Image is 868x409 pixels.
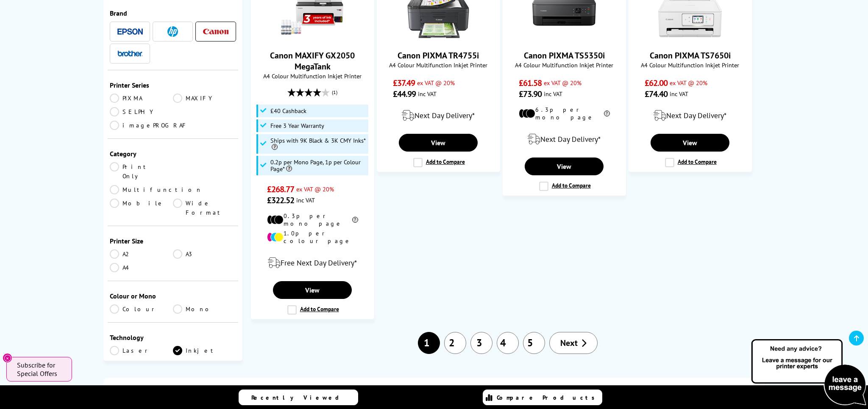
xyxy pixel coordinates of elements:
a: Wide Format [173,199,236,217]
div: modal_delivery [256,251,370,275]
div: Colour or Mono [110,292,236,300]
span: inc VAT [418,90,437,98]
label: Add to Compare [665,158,717,167]
span: £40 Cashback [270,108,306,114]
a: 5 [523,332,545,354]
a: Brother [117,48,143,59]
span: Recently Viewed [251,394,348,401]
label: Add to Compare [539,182,591,191]
a: Canon PIXMA TS7650i [650,50,731,61]
div: Category [110,149,236,158]
a: Canon PIXMA TS5350i [532,35,596,43]
a: View [525,158,604,175]
a: View [399,134,478,152]
a: Canon PIXMA TS7650i [658,35,722,43]
a: imagePROGRAF [110,121,188,130]
img: Canon [203,29,228,34]
label: Add to Compare [413,158,465,167]
span: £44.99 [393,88,416,99]
a: Canon PIXMA TR4755i [406,35,470,43]
div: Printer Size [110,237,236,245]
span: inc VAT [544,90,562,98]
a: A2 [110,249,173,259]
span: £61.58 [519,77,542,88]
span: A4 Colour Multifunction Inkjet Printer [633,61,747,69]
span: (1) [332,84,337,100]
span: 0.2p per Mono Page, 1p per Colour Page* [270,159,366,172]
img: Epson [117,28,143,35]
span: £62.00 [645,77,668,88]
span: A4 Colour Multifunction Inkjet Printer [507,61,621,69]
span: ex VAT @ 20% [417,79,455,87]
a: HP [160,26,186,37]
a: 3 [470,332,492,354]
img: Open Live Chat window [749,338,868,407]
a: Laser [110,346,173,355]
a: Multifunction [110,185,202,194]
span: inc VAT [296,196,315,204]
a: Mono [173,304,236,314]
span: ex VAT @ 20% [296,185,334,193]
a: View [651,134,729,152]
li: 0.3p per mono page [267,212,358,227]
a: Canon PIXMA TS5350i [524,50,605,61]
a: Recently Viewed [239,390,358,405]
a: 4 [497,332,519,354]
a: A4 [110,263,173,272]
span: £322.52 [267,195,295,206]
img: Brother [117,50,143,56]
div: modal_delivery [381,104,495,127]
a: SELPHY [110,107,173,116]
span: A4 Colour Multifunction Inkjet Printer [256,72,370,80]
a: Mobile [110,199,173,217]
span: Subscribe for Special Offers [17,361,64,378]
a: Canon MAXIFY GX2050 MegaTank [281,35,344,43]
div: Brand [110,9,236,17]
a: Next [549,332,598,354]
a: View [273,281,352,299]
a: Colour [110,304,173,314]
span: Next [560,337,578,348]
div: modal_delivery [633,104,747,127]
div: Printer Series [110,81,236,89]
span: £37.49 [393,77,415,88]
span: Compare Products [497,394,599,401]
a: A3 [173,249,236,259]
span: Ships with 9K Black & 3K CMY Inks* [270,137,366,151]
a: MAXIFY [173,94,236,103]
a: Canon PIXMA TR4755i [398,50,479,61]
a: 2 [444,332,466,354]
div: modal_delivery [507,127,621,151]
span: £73.90 [519,88,542,99]
label: Add to Compare [287,305,339,315]
li: 6.3p per mono page [519,106,610,121]
img: HP [167,26,178,37]
a: PIXMA [110,94,173,103]
span: ex VAT @ 20% [670,79,707,87]
a: Inkjet [173,346,236,355]
li: 1.0p per colour page [267,229,358,245]
span: ex VAT @ 20% [544,79,581,87]
a: Canon [203,26,228,37]
span: £268.77 [267,184,295,195]
button: Close [3,353,12,363]
a: Epson [117,26,143,37]
a: Compare Products [483,390,602,405]
span: £74.40 [645,88,668,99]
span: A4 Colour Multifunction Inkjet Printer [381,61,495,69]
a: Print Only [110,162,173,181]
span: Free 3 Year Warranty [270,122,324,129]
span: inc VAT [670,90,688,98]
div: Technology [110,333,236,342]
a: Canon MAXIFY GX2050 MegaTank [270,50,355,72]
